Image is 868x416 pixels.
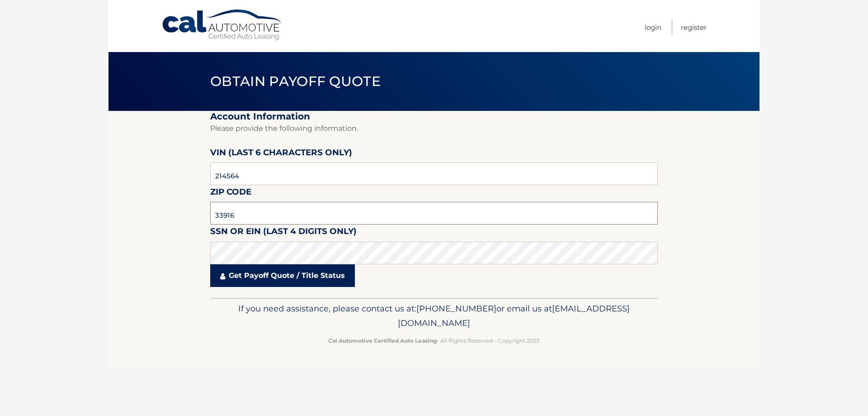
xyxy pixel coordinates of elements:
[416,303,496,314] span: [PHONE_NUMBER]
[216,301,652,330] p: If you need assistance, please contact us at: or email us at
[210,146,352,163] label: VIN (last 6 characters only)
[210,73,381,90] span: Obtain Payoff Quote
[681,20,707,35] a: Register
[210,264,355,287] a: Get Payoff Quote / Title Status
[210,111,658,122] h2: Account Information
[210,122,658,135] p: Please provide the following information.
[210,185,251,202] label: Zip Code
[645,20,661,35] a: Login
[328,337,437,344] strong: Cal Automotive Certified Auto Leasing
[210,225,357,241] label: SSN or EIN (last 4 digits only)
[216,336,652,345] p: - All Rights Reserved - Copyright 2025
[161,9,283,41] a: Cal Automotive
